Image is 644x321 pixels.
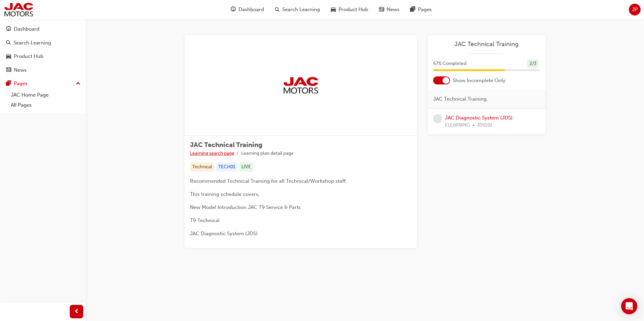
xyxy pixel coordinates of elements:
div: 2 / 3 [527,59,539,68]
span: ELEARNING [445,121,470,129]
span: New Model Introduction JAC T9 Service & Parts [190,204,301,210]
a: guage-iconDashboard [225,3,269,16]
div: Open Intercom Messenger [621,298,637,314]
div: Pages [14,80,28,87]
a: JAC Home Page [8,90,83,100]
span: car-icon [331,5,336,14]
a: pages-iconPages [405,3,437,16]
span: This training schedule covers, [190,191,260,197]
span: JP [632,6,638,13]
div: LIVE [239,163,253,172]
span: Dashboard [238,6,264,13]
img: jac-portal [282,76,319,94]
span: up-icon [76,79,80,88]
span: JDS101 [477,121,492,129]
div: News [14,66,27,74]
button: Pages [3,77,83,90]
span: 67 % Completed [433,60,466,68]
div: Technical [190,163,215,172]
span: Product Hub [339,6,368,13]
span: Recommended Technical Training for all Technical/Workshop staff. [190,178,347,184]
span: learningRecordVerb_NONE-icon [433,114,442,123]
span: search-icon [6,40,11,46]
div: Dashboard [14,25,39,33]
span: JAC Diagnostic System (JDS) [190,230,258,237]
a: JAC Diagnostic System (JDS) [445,115,513,121]
span: guage-icon [231,5,236,14]
li: Learning plan detail page [241,150,294,157]
span: prev-icon [74,308,79,316]
img: jac-portal [3,2,34,17]
span: Show Incomplete Only [453,77,506,84]
span: T9 Technical [190,217,220,223]
a: Search Learning [3,37,83,49]
span: Search Learning [282,6,320,13]
div: Search Learning [13,39,51,47]
span: News [387,6,399,13]
span: pages-icon [6,81,11,87]
span: pages-icon [410,5,415,14]
span: news-icon [6,67,11,73]
button: JP [629,4,641,15]
a: Dashboard [3,23,83,35]
span: JAC Technical Training [190,141,262,149]
a: JAC Technical Training [433,40,540,48]
div: Product Hub [14,52,43,60]
a: Product Hub [3,50,83,63]
a: car-iconProduct Hub [325,3,374,16]
div: TECH01 [216,163,238,172]
a: search-iconSearch Learning [269,3,325,16]
a: All Pages [8,100,83,110]
span: car-icon [6,53,11,60]
span: search-icon [275,5,280,14]
a: news-iconNews [374,3,405,16]
span: guage-icon [6,26,11,32]
a: Learning search page [190,150,234,156]
button: DashboardSearch LearningProduct HubNews [3,22,83,77]
a: News [3,64,83,76]
span: JAC Technical Training. [433,95,488,103]
span: Pages [418,6,432,13]
span: news-icon [379,5,384,14]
